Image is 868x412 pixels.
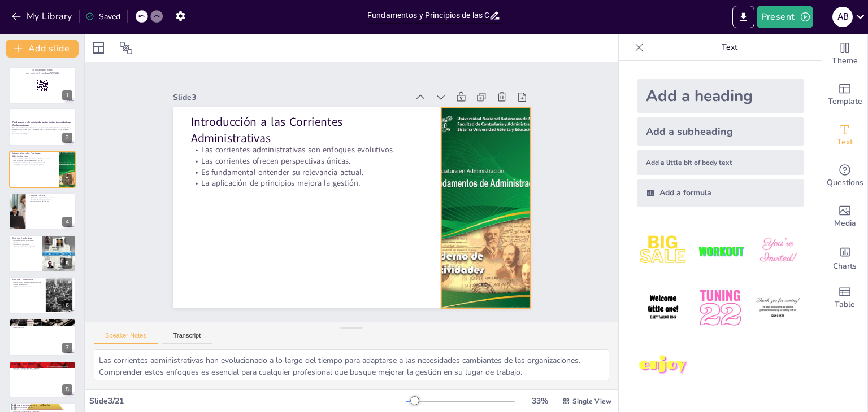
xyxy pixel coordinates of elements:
[29,201,72,203] p: Estandarización de procesos.
[9,108,76,146] div: https://cdn.sendsteps.com/images/logo/sendsteps_logo_white.pnghttps://cdn.sendsteps.com/images/lo...
[12,164,56,166] p: La aplicación de principios mejora la gestión.
[62,300,72,310] div: 6
[12,369,72,371] p: Creatividad en la toma de decisiones.
[12,120,71,126] strong: Fundamentos y Principios de las Corrientes Administrativas Contemporáneas
[12,132,72,134] p: Generated with [URL]
[9,277,76,314] div: https://cdn.sendsteps.com/images/logo/sendsteps_logo_white.pnghttps://cdn.sendsteps.com/images/lo...
[834,217,856,230] span: Media
[62,133,72,143] div: 2
[822,278,867,318] div: Add a table
[29,194,72,198] p: Enfoque Clásico
[12,282,42,284] p: Herramientas matemáticas y estadísticas.
[833,260,857,273] span: Charts
[9,235,76,272] div: https://cdn.sendsteps.com/images/logo/sendsteps_logo_white.pnghttps://cdn.sendsteps.com/images/lo...
[752,282,804,334] img: 6.jpeg
[12,246,39,248] p: Comunicación entre empleados.
[12,72,72,75] p: and login with code
[9,151,76,188] div: https://cdn.sendsteps.com/images/logo/sendsteps_logo_white.pnghttps://cdn.sendsteps.com/images/lo...
[119,41,133,55] span: Position
[835,299,855,311] span: Table
[9,361,76,398] div: 8
[694,282,747,334] img: 5.jpeg
[62,90,72,100] div: 1
[62,343,72,353] div: 7
[12,161,56,164] p: Es fundamental entender su relevancia actual.
[637,179,804,207] div: Add a formula
[12,68,72,72] p: Go to
[94,349,609,380] textarea: Las corrientes administrativas han evolucionado a lo largo del tiempo para adaptarse a las necesi...
[173,92,409,103] div: Slide 3
[89,39,107,57] div: Layout
[837,136,853,148] span: Text
[89,396,406,406] div: Slide 3 / 21
[12,320,72,323] p: Enfoque de Sistemas
[62,258,72,269] div: 5
[637,282,689,334] img: 4.jpeg
[12,404,72,407] p: Enfoque de Calidad Total
[12,365,72,367] p: No hay una única forma de gestionar.
[822,156,867,196] div: Get real-time input from your audience
[8,7,77,25] button: My Library
[190,155,423,166] p: Las corrientes ofrecen perspectivas únicas.
[822,196,867,237] div: Add images, graphics, shapes or video
[12,286,42,288] p: Optimización de recursos.
[827,177,863,189] span: Questions
[9,67,76,104] div: https://cdn.sendsteps.com/images/logo/sendsteps_logo_white.pnghttps://cdn.sendsteps.com/images/lo...
[37,69,54,72] strong: [DOMAIN_NAME]
[12,236,39,239] p: Enfoque Conductual
[12,323,72,325] p: Organización como un sistema.
[637,79,804,113] div: Add a heading
[12,126,72,132] p: Esta presentación explora las corrientes del pensamiento administrativo contemporáneo, analizando...
[94,332,158,344] button: Speaker Notes
[62,174,72,185] div: 3
[752,225,804,277] img: 3.jpeg
[12,283,42,286] p: Toma de decisiones.
[832,6,853,28] button: A B
[12,367,72,369] p: Adaptación a circunstancias específicas.
[85,11,120,22] div: Saved
[9,318,76,356] div: 7
[12,325,72,327] p: Adaptación y cambio.
[637,150,804,175] div: Add a little bit of body text
[832,55,858,67] span: Theme
[757,6,813,28] button: Present
[29,199,72,201] p: División del trabajo y jerarquía.
[828,95,862,108] span: Template
[822,115,867,156] div: Add text boxes
[12,239,39,243] p: Énfasis en el comportamiento humano.
[637,117,804,146] div: Add a subheading
[12,278,42,282] p: Enfoque Cuantitativo
[62,384,72,395] div: 8
[12,152,56,158] p: Introducción a las Corrientes Administrativas
[12,157,56,160] p: Las corrientes administrativas son enfoques evolutivos.
[732,6,754,28] button: Export to PowerPoint
[190,166,423,178] p: Es fundamental entender su relevancia actual.
[637,339,689,392] img: 7.jpeg
[12,406,72,409] p: Mejora continua de procesos.
[822,237,867,278] div: Add charts and graphs
[12,160,56,162] p: Las corrientes ofrecen perspectivas únicas.
[190,144,423,156] p: Las corrientes administrativas son enfoques evolutivos.
[12,362,72,365] p: Enfoque Contingencial
[832,7,853,27] div: A B
[637,225,689,277] img: 1.jpeg
[526,396,553,406] div: 33 %
[190,178,423,189] p: La aplicación de principios mejora la gestión.
[12,409,72,411] p: Satisfacción del cliente.
[29,197,72,199] p: Estructura organizativa y eficiencia.
[572,397,611,406] span: Single View
[822,34,867,74] div: Change the overall theme
[367,7,489,24] input: Insert title
[9,192,76,230] div: https://cdn.sendsteps.com/images/logo/sendsteps_logo_white.pnghttps://cdn.sendsteps.com/images/lo...
[62,217,72,227] div: 4
[694,225,747,277] img: 2.jpeg
[648,34,811,61] p: Text
[6,40,79,58] button: Add slide
[822,74,867,115] div: Add ready made slides
[190,113,423,147] p: Introducción a las Corrientes Administrativas
[12,243,39,246] p: Motivación y liderazgo.
[162,332,212,344] button: Transcript
[12,327,72,329] p: Visión holística.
